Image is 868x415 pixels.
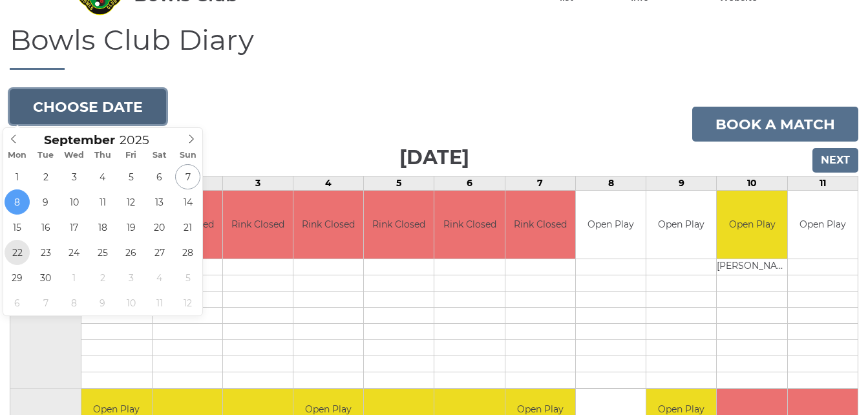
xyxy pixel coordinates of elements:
[175,215,200,240] span: September 21, 2025
[5,265,30,290] span: September 29, 2025
[5,215,30,240] span: September 15, 2025
[89,151,117,160] span: Thu
[90,189,115,215] span: September 11, 2025
[364,191,434,259] td: Rink Closed
[717,176,787,191] td: 10
[90,240,115,265] span: September 25, 2025
[118,215,143,240] span: September 19, 2025
[33,265,58,290] span: September 30, 2025
[33,189,58,215] span: September 9, 2025
[61,189,87,215] span: September 10, 2025
[61,215,87,240] span: September 17, 2025
[147,164,172,189] span: September 6, 2025
[117,151,145,160] span: Fri
[33,215,58,240] span: September 16, 2025
[175,265,200,290] span: October 5, 2025
[717,259,787,275] td: [PERSON_NAME]
[175,164,200,189] span: September 7, 2025
[147,215,172,240] span: September 20, 2025
[3,151,32,160] span: Mon
[812,148,858,173] input: Next
[61,240,87,265] span: September 24, 2025
[5,164,30,189] span: September 1, 2025
[115,133,165,147] input: Scroll to increment
[5,240,30,265] span: September 22, 2025
[175,189,200,215] span: September 14, 2025
[32,151,60,160] span: Tue
[118,240,143,265] span: September 26, 2025
[61,290,87,315] span: October 8, 2025
[60,151,89,160] span: Wed
[434,176,505,191] td: 6
[90,290,115,315] span: October 9, 2025
[147,290,172,315] span: October 11, 2025
[118,189,143,215] span: September 12, 2025
[118,164,143,189] span: September 5, 2025
[223,191,293,259] td: Rink Closed
[118,265,143,290] span: October 3, 2025
[293,176,364,191] td: 4
[364,176,434,191] td: 5
[147,240,172,265] span: September 27, 2025
[222,176,293,191] td: 3
[787,176,858,191] td: 11
[788,191,858,259] td: Open Play
[10,24,858,70] h1: Bowls Club Diary
[33,290,58,315] span: October 7, 2025
[33,240,58,265] span: September 23, 2025
[90,215,115,240] span: September 18, 2025
[505,191,575,259] td: Rink Closed
[90,164,115,189] span: September 4, 2025
[90,265,115,290] span: October 2, 2025
[33,164,58,189] span: September 2, 2025
[5,290,30,315] span: October 6, 2025
[174,151,202,160] span: Sun
[61,265,87,290] span: October 1, 2025
[692,107,858,142] a: Book a match
[293,191,363,259] td: Rink Closed
[5,189,30,215] span: September 8, 2025
[175,240,200,265] span: September 28, 2025
[576,191,646,259] td: Open Play
[175,290,200,315] span: October 12, 2025
[505,176,575,191] td: 7
[10,89,166,124] button: Choose date
[44,134,115,147] span: Scroll to increment
[646,176,717,191] td: 9
[575,176,646,191] td: 8
[147,265,172,290] span: October 4, 2025
[717,191,787,259] td: Open Play
[646,191,716,259] td: Open Play
[61,164,87,189] span: September 3, 2025
[145,151,174,160] span: Sat
[147,189,172,215] span: September 13, 2025
[434,191,504,259] td: Rink Closed
[118,290,143,315] span: October 10, 2025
